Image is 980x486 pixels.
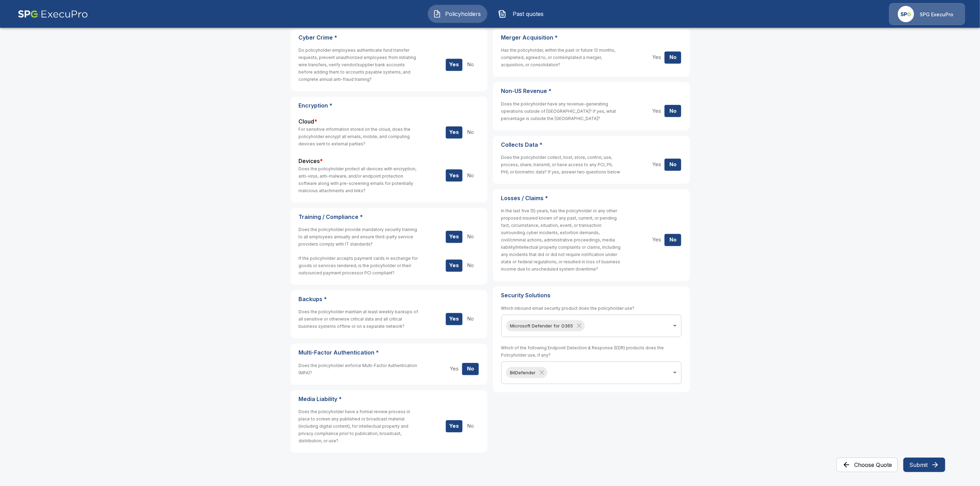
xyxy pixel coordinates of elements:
[648,159,665,171] button: Yes
[428,5,487,23] button: Policyholders IconPolicyholders
[446,170,462,182] button: Yes
[501,292,682,299] p: Security Solutions
[462,231,479,243] button: No
[462,363,479,375] button: No
[501,305,635,312] h6: Which inbound email security product does the policyholder use?
[299,396,479,402] p: Media Liability *
[665,105,681,117] button: No
[299,157,323,165] label: Devices
[665,51,681,63] button: No
[501,88,682,94] p: Non-US Revenue *
[462,59,479,71] button: No
[506,369,540,377] span: BitDefender
[462,259,479,272] button: No
[898,6,914,22] img: Agency Icon
[299,118,318,126] label: Cloud
[501,142,682,148] p: Collects Data *
[446,59,462,71] button: Yes
[648,51,665,63] button: Yes
[299,226,419,248] h6: Does the policyholder provide mandatory security training to all employees annually and ensure th...
[501,207,622,273] h6: In the last five (5) years, has the policyholder or any other proposed insured known of any past,...
[498,10,506,18] img: Past quotes Icon
[920,11,953,18] p: SPG ExecuPro
[446,313,462,325] button: Yes
[648,234,665,246] button: Yes
[299,362,419,376] h6: Does the policyholder enforce Multi-Factor Authentication (MFA)?
[446,259,462,272] button: Yes
[501,195,682,202] p: Losses / Claims *
[493,5,553,23] button: Past quotes IconPast quotes
[444,10,482,18] span: Policyholders
[446,126,462,138] button: Yes
[501,315,682,337] div: Without label
[648,105,665,117] button: Yes
[501,154,622,176] h6: Does the policyholder collect, host, store, control, use, process, share, transmit, or have acces...
[299,126,419,147] h6: For sensitive information stored on the cloud, does the policyholder encrypt all emails, mobile, ...
[446,363,462,375] button: Yes
[501,361,682,384] div: Without label
[506,320,585,331] div: Microsoft Defender for O365
[462,170,479,182] button: No
[446,231,462,243] button: Yes
[299,255,419,276] h6: If the policyholder accepts payment cards in exchange for goods or services rendered, is the poli...
[299,296,479,302] p: Backups *
[299,308,419,330] h6: Does the policyholder maintain at least weekly backups of all sensitive or otherwise critical dat...
[506,367,547,378] div: BitDefender
[501,100,622,122] h6: Does the policyholder have any revenue-generating operations outside of [GEOGRAPHIC_DATA]? If yes...
[433,10,441,18] img: Policyholders Icon
[501,46,622,68] h6: Has the policyholder, within the past or future 12 months, completed, agreed to, or contemplated ...
[509,10,547,18] span: Past quotes
[665,234,681,246] button: No
[299,408,419,444] h6: Does the policyholder have a formal review process in place to screen any published or broadcast ...
[299,102,479,109] p: Encryption *
[665,159,681,171] button: No
[501,344,682,359] h6: Which of the following Endpoint Detection & Response (EDR) products does the Policyholder use, if...
[889,3,965,25] a: Agency IconSPG ExecuPro
[446,420,462,432] button: Yes
[506,322,578,330] span: Microsoft Defender for O365
[299,46,419,83] h6: Do policyholder employees authenticate fund transfer requests, prevent unauthorized employees fro...
[462,126,479,138] button: No
[903,458,945,472] button: Submit
[462,420,479,432] button: No
[299,34,479,41] p: Cyber Crime *
[501,34,682,41] p: Merger Acquisition *
[299,165,419,194] h6: Does the policyholder protect all devices with encryption, anti-virus, anti-malware, and/or endpo...
[462,313,479,325] button: No
[836,458,898,472] button: Choose Quote
[299,349,479,356] p: Multi-Factor Authentication *
[18,3,88,25] img: AA Logo
[299,214,479,220] p: Training / Compliance *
